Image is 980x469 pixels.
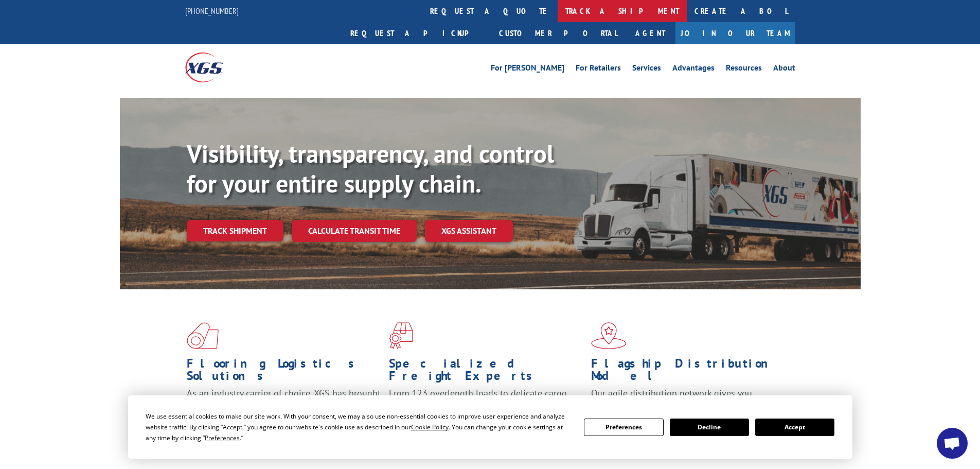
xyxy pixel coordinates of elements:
[675,22,795,44] a: Join Our Team
[389,387,583,433] p: From 123 overlength loads to delicate cargo, our experienced staff knows the best way to move you...
[187,357,381,387] h1: Flooring Logistics Solutions
[491,22,625,44] a: Customer Portal
[292,220,417,242] a: Calculate transit time
[187,322,219,349] img: xgs-icon-total-supply-chain-intelligence-red
[632,64,661,75] a: Services
[672,64,715,75] a: Advantages
[591,357,786,387] h1: Flagship Distribution Model
[670,419,749,436] button: Decline
[425,220,513,242] a: XGS ASSISTANT
[146,411,572,443] div: We use essential cookies to make our site work. With your consent, we may also use non-essential ...
[185,6,239,16] a: [PHONE_NUMBER]
[937,428,968,459] a: Open chat
[187,387,381,424] span: As an industry carrier of choice, XGS has brought innovation and dedication to flooring logistics...
[389,322,413,349] img: xgs-icon-focused-on-flooring-red
[591,387,780,411] span: Our agile distribution network gives you nationwide inventory management on demand.
[755,419,834,436] button: Accept
[187,220,283,241] a: Track shipment
[343,22,491,44] a: Request a pickup
[625,22,675,44] a: Agent
[584,419,663,436] button: Preferences
[128,395,852,459] div: Cookie Consent Prompt
[205,433,240,442] span: Preferences
[576,64,621,75] a: For Retailers
[491,64,564,75] a: For [PERSON_NAME]
[389,357,583,387] h1: Specialized Freight Experts
[187,137,554,199] b: Visibility, transparency, and control for your entire supply chain.
[773,64,795,75] a: About
[726,64,762,75] a: Resources
[411,423,449,431] span: Cookie Policy
[591,322,627,349] img: xgs-icon-flagship-distribution-model-red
